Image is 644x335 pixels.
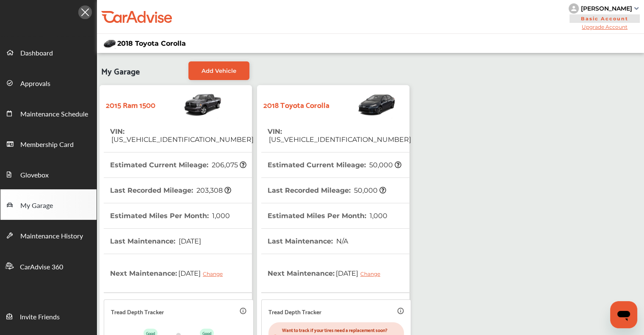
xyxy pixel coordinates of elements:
[195,186,231,194] span: 203,308
[20,262,63,273] span: CarAdvise 360
[263,98,329,111] strong: 2018 Toyota Corolla
[0,67,97,98] a: Approvals
[111,307,164,316] p: Tread Depth Tracker
[155,89,222,119] img: Vehicle
[101,61,140,80] span: My Garage
[110,152,246,177] th: Estimated Current Mileage :
[203,271,227,277] div: Change
[610,301,637,328] iframe: Button to launch messaging window
[110,119,254,152] th: VIN :
[110,229,201,254] th: Last Maintenance :
[202,67,236,74] span: Add Vehicle
[78,6,92,19] img: Icon.5fd9dcc7.svg
[0,220,97,250] a: Maintenance History
[110,203,230,228] th: Estimated Miles Per Month :
[360,271,384,277] div: Change
[353,186,386,194] span: 50,000
[334,263,387,284] span: [DATE]
[268,254,387,292] th: Next Maintenance :
[282,326,401,334] p: Want to track if your tires need a replacement soon?
[0,37,97,67] a: Dashboard
[268,178,386,203] th: Last Recorded Mileage :
[268,119,411,152] th: VIN :
[20,139,74,150] span: Membership Card
[20,78,50,89] span: Approvals
[103,38,116,49] img: mobile_12246_st0640_046.jpg
[0,189,97,220] a: My Garage
[117,39,186,47] span: 2018 Toyota Corolla
[110,136,254,144] span: [US_VEHICLE_IDENTIFICATION_NUMBER]
[0,128,97,159] a: Membership Card
[569,3,579,14] img: knH8PDtVvWoAbQRylUukY18CTiRevjo20fAtgn5MLBQj4uumYvk2MzTtcAIzfGAtb1XOLVMAvhLuqoNAbL4reqehy0jehNKdM...
[20,170,49,181] span: Glovebox
[0,98,97,128] a: Maintenance Schedule
[20,48,53,59] span: Dashboard
[20,200,53,211] span: My Garage
[581,5,632,12] div: [PERSON_NAME]
[177,237,201,245] span: [DATE]
[569,14,640,23] span: Basic Account
[329,89,396,119] img: Vehicle
[268,136,411,144] span: [US_VEHICLE_IDENTIFICATION_NUMBER]
[268,203,387,228] th: Estimated Miles Per Month :
[177,263,229,284] span: [DATE]
[368,212,387,220] span: 1,000
[211,212,230,220] span: 1,000
[110,178,231,203] th: Last Recorded Mileage :
[335,237,348,245] span: N/A
[268,307,321,316] p: Tread Depth Tracker
[110,254,229,292] th: Next Maintenance :
[268,229,348,254] th: Last Maintenance :
[20,109,88,120] span: Maintenance Schedule
[634,7,638,10] img: sCxJUJ+qAmfqhQGDUl18vwLg4ZYJ6CxN7XmbOMBAAAAAElFTkSuQmCC
[0,159,97,189] a: Glovebox
[569,24,641,30] span: Upgrade Account
[188,61,249,80] a: Add Vehicle
[20,231,83,242] span: Maintenance History
[106,98,155,111] strong: 2015 Ram 1500
[268,152,401,177] th: Estimated Current Mileage :
[20,312,60,323] span: Invite Friends
[210,161,246,169] span: 206,075
[368,161,401,169] span: 50,000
